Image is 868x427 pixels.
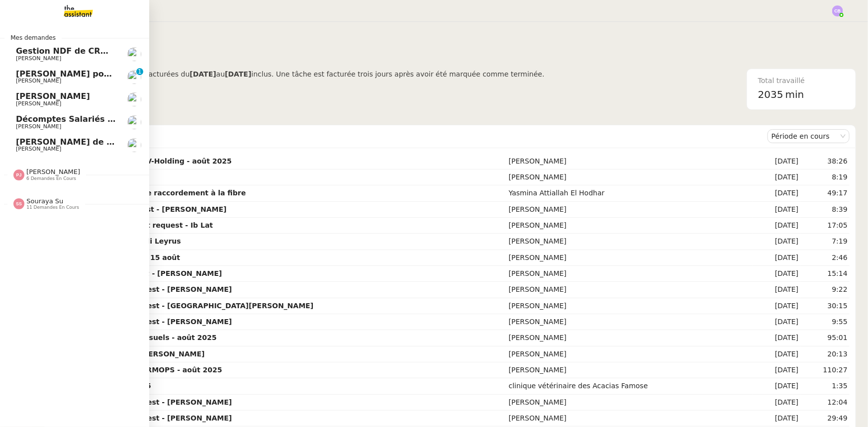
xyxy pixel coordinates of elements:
[16,78,61,84] span: [PERSON_NAME]
[507,170,753,185] td: [PERSON_NAME]
[127,70,141,84] img: users%2FW4OQjB9BRtYK2an7yusO0WsYLsD3%2Favatar%2F28027066-518b-424c-8476-65f2e549ac29
[753,330,800,346] td: [DATE]
[136,68,143,75] nz-badge-sup: 1
[800,185,850,201] td: 49:17
[507,395,753,411] td: [PERSON_NAME]
[800,346,850,362] td: 20:13
[753,185,800,201] td: [DATE]
[52,350,205,358] strong: [PERSON_NAME] pour [PERSON_NAME]
[16,146,61,152] span: [PERSON_NAME]
[507,250,753,266] td: [PERSON_NAME]
[138,68,142,77] p: 1
[13,198,24,209] img: svg
[753,170,800,185] td: [DATE]
[800,282,850,298] td: 9:22
[16,69,190,79] span: [PERSON_NAME] pour [PERSON_NAME]
[785,86,804,103] span: min
[800,154,850,170] td: 38:26
[800,202,850,218] td: 8:39
[800,218,850,234] td: 17:05
[753,395,800,411] td: [DATE]
[800,362,850,378] td: 110:27
[16,137,210,147] span: [PERSON_NAME] de suivi - [PERSON_NAME]
[507,154,753,170] td: [PERSON_NAME]
[251,70,544,78] span: inclus. Une tâche est facturée trois jours après avoir été marquée comme terminée.
[800,298,850,314] td: 30:15
[507,218,753,234] td: [PERSON_NAME]
[800,378,850,394] td: 1:35
[753,411,800,427] td: [DATE]
[800,250,850,266] td: 2:46
[800,314,850,330] td: 9:55
[753,202,800,218] td: [DATE]
[507,298,753,314] td: [PERSON_NAME]
[507,266,753,282] td: [PERSON_NAME]
[753,282,800,298] td: [DATE]
[800,330,850,346] td: 95:01
[26,205,79,210] span: 11 demandes en cours
[832,5,843,16] img: svg
[52,205,227,213] strong: [DATE] New flight request - [PERSON_NAME]
[753,250,800,266] td: [DATE]
[50,126,768,146] div: Demandes
[127,47,141,61] img: users%2FyAaYa0thh1TqqME0LKuif5ROJi43%2Favatar%2F3a825d04-53b1-4b39-9daa-af456df7ce53
[800,395,850,411] td: 12:04
[216,70,225,78] span: au
[507,234,753,250] td: [PERSON_NAME]
[772,130,846,143] nz-select-item: Période en cours
[16,91,90,101] span: [PERSON_NAME]
[800,234,850,250] td: 7:19
[507,314,753,330] td: [PERSON_NAME]
[26,176,76,181] span: 6 demandes en cours
[16,55,61,62] span: [PERSON_NAME]
[127,138,141,152] img: users%2FW4OQjB9BRtYK2an7yusO0WsYLsD3%2Favatar%2F28027066-518b-424c-8476-65f2e549ac29
[16,100,61,107] span: [PERSON_NAME]
[758,88,783,100] span: 2035
[753,234,800,250] td: [DATE]
[127,92,141,106] img: users%2FW4OQjB9BRtYK2an7yusO0WsYLsD3%2Favatar%2F28027066-518b-424c-8476-65f2e549ac29
[52,302,313,310] strong: [DATE] - New flight request - [GEOGRAPHIC_DATA][PERSON_NAME]
[4,33,62,43] span: Mes demandes
[507,202,753,218] td: [PERSON_NAME]
[753,346,800,362] td: [DATE]
[16,123,61,130] span: [PERSON_NAME]
[16,46,181,56] span: Gestion NDF de CRMOPS - août 2025
[507,362,753,378] td: [PERSON_NAME]
[753,154,800,170] td: [DATE]
[26,197,63,205] span: Souraya Su
[26,168,80,175] span: [PERSON_NAME]
[753,266,800,282] td: [DATE]
[16,114,204,124] span: Décomptes Salariés Mensuels - août 2025
[13,170,24,180] img: svg
[753,314,800,330] td: [DATE]
[507,185,753,201] td: Yasmina Attiallah El Hodhar
[753,362,800,378] td: [DATE]
[190,70,216,78] b: [DATE]
[507,346,753,362] td: [PERSON_NAME]
[225,70,251,78] b: [DATE]
[127,115,141,129] img: users%2F7nLfdXEOePNsgCtodsK58jnyGKv1%2Favatar%2FIMG_1682.jpeg
[800,411,850,427] td: 29:49
[753,378,800,394] td: [DATE]
[753,218,800,234] td: [DATE]
[753,298,800,314] td: [DATE]
[507,282,753,298] td: [PERSON_NAME]
[800,266,850,282] td: 15:14
[507,330,753,346] td: [PERSON_NAME]
[507,411,753,427] td: [PERSON_NAME]
[507,378,753,394] td: clinique vétérinaire des Acacias Famose
[800,170,850,185] td: 8:19
[758,75,845,86] div: Total travaillé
